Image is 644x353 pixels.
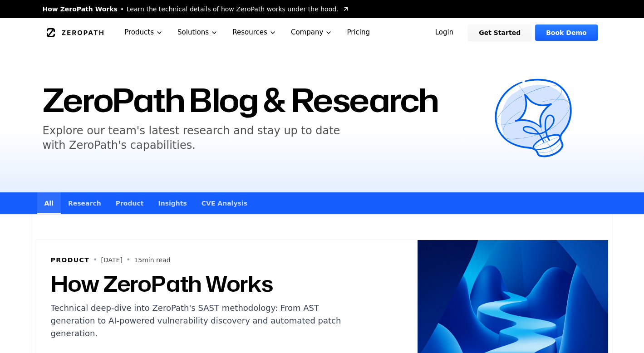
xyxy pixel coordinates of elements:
a: CVE Analysis [194,192,255,214]
h1: ZeroPath Blog & Research [43,83,483,116]
span: How ZeroPath Works [43,5,118,14]
h5: Explore our team's latest research and stay up to date with ZeroPath's capabilities. [43,123,348,152]
button: Products [117,18,170,47]
h6: Product [51,255,90,265]
a: Login [424,25,465,41]
a: Insights [151,192,194,214]
span: • [93,255,97,265]
button: Company [284,18,340,47]
button: Solutions [170,18,225,47]
a: Book Demo [535,25,597,41]
a: Research [61,192,108,214]
span: Learn the technical details of how ZeroPath works under the hood. [127,5,339,14]
a: Pricing [339,18,377,47]
a: All [37,192,61,214]
a: Product [108,192,151,214]
h2: How ZeroPath Works [51,273,356,294]
nav: Global [32,18,613,47]
p: 15 min read [134,255,170,265]
span: • [126,255,130,265]
p: Technical deep-dive into ZeroPath's SAST methodology: From AST generation to AI-powered vulnerabi... [51,302,356,340]
a: How ZeroPath WorksLearn the technical details of how ZeroPath works under the hood. [43,5,349,14]
button: Resources [225,18,284,47]
p: [DATE] [101,255,123,265]
a: Get Started [468,25,531,41]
